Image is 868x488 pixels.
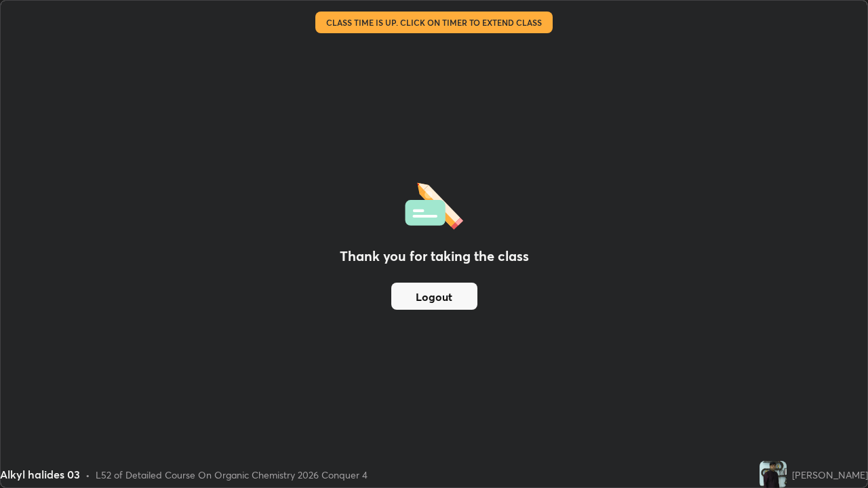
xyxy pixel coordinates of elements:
[405,178,463,230] img: offlineFeedback.1438e8b3.svg
[759,461,787,488] img: 70a7b9c5bbf14792b649b16145bbeb89.jpg
[96,468,368,482] div: L52 of Detailed Course On Organic Chemistry 2026 Conquer 4
[340,246,529,266] h2: Thank you for taking the class
[85,468,90,482] div: •
[391,283,477,310] button: Logout
[792,468,868,482] div: [PERSON_NAME]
